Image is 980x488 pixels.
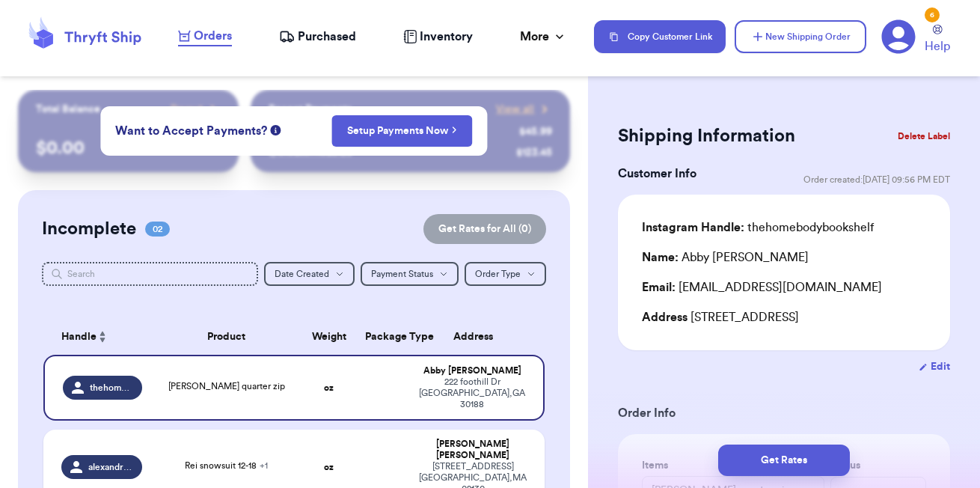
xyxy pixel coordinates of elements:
span: [PERSON_NAME] quarter zip [168,382,285,391]
span: alexandraaluna [88,461,133,473]
span: Payout [171,102,203,117]
span: Help [925,37,950,55]
a: Help [925,25,950,55]
div: $ 45.99 [519,124,552,139]
span: thehomebodybookshelf [90,382,133,394]
strong: oz [324,383,334,392]
span: Want to Accept Payments? [115,122,267,140]
div: 6 [925,7,940,22]
div: $ 123.45 [516,145,552,160]
a: View all [496,102,552,117]
button: Payment Status [361,262,459,286]
span: Instagram Handle: [642,222,744,234]
h3: Customer Info [618,165,696,183]
p: Recent Payments [269,102,352,117]
div: [EMAIL_ADDRESS][DOMAIN_NAME] [642,278,926,296]
span: + 1 [260,461,268,470]
div: More [520,28,567,46]
span: Orders [194,27,232,45]
a: Setup Payments Now [347,123,457,138]
span: Name: [642,251,679,263]
a: Inventory [403,28,473,46]
th: Weight [302,319,356,355]
span: Payment Status [371,269,433,278]
p: $ 0.00 [36,136,221,160]
p: Total Balance [36,102,100,117]
input: Search [42,262,259,286]
button: Delete Label [892,120,956,153]
h2: Shipping Information [618,124,795,148]
button: Order Type [465,262,546,286]
div: [PERSON_NAME] [PERSON_NAME] [419,439,527,461]
div: 222 foothill Dr [GEOGRAPHIC_DATA] , GA 30188 [419,376,525,410]
strong: oz [324,463,334,472]
span: Order Type [475,269,521,278]
div: Abby [PERSON_NAME] [642,248,809,266]
h2: Incomplete [42,217,136,241]
th: Package Type [356,319,410,355]
button: Edit [919,359,950,374]
button: New Shipping Order [735,20,866,53]
button: Date Created [264,262,355,286]
button: Setup Payments Now [331,115,473,147]
span: Inventory [420,28,473,46]
span: Address [642,311,687,323]
a: Payout [171,102,221,117]
div: [STREET_ADDRESS] [642,308,926,326]
button: Get Rates [718,445,850,476]
span: Rei snowsuit 12-18 [185,461,268,470]
a: Purchased [279,28,356,46]
span: Handle [61,329,97,345]
button: Sort ascending [97,328,108,346]
th: Address [410,319,545,355]
span: Date Created [275,269,329,278]
span: View all [496,102,534,117]
button: Copy Customer Link [594,20,726,53]
th: Product [151,319,302,355]
div: Abby [PERSON_NAME] [419,365,525,376]
div: thehomebodybookshelf [642,219,874,237]
h3: Order Info [618,404,950,422]
a: Orders [178,27,232,46]
button: Get Rates for All (0) [423,214,546,244]
a: 6 [881,19,916,54]
span: Email: [642,281,676,293]
span: Purchased [298,28,356,46]
span: 02 [145,222,170,237]
span: Order created: [DATE] 09:56 PM EDT [803,174,950,186]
